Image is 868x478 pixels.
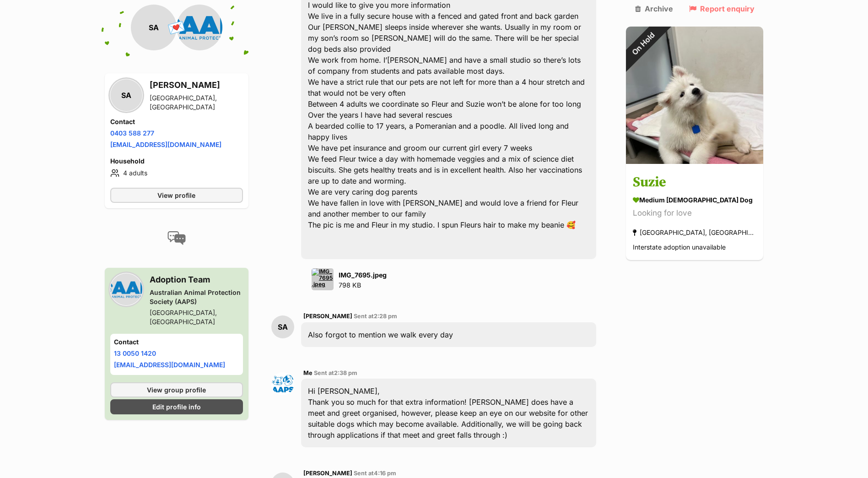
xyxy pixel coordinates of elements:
h4: Household [110,157,243,166]
h3: [PERSON_NAME] [150,79,243,92]
div: [GEOGRAPHIC_DATA], [GEOGRAPHIC_DATA] [633,227,756,239]
div: SA [271,315,294,338]
a: [EMAIL_ADDRESS][DOMAIN_NAME] [114,361,225,369]
span: Sent at [314,369,357,376]
span: 798 KB [339,281,361,289]
h3: Adoption Team [150,273,243,286]
img: Adoption Team profile pic [271,372,294,395]
a: 0403 588 277 [110,129,154,137]
span: 4:16 pm [374,470,396,477]
div: Also forgot to mention we walk every day [301,322,597,347]
span: [PERSON_NAME] [303,470,352,477]
a: Suzie medium [DEMOGRAPHIC_DATA] Dog Looking for love [GEOGRAPHIC_DATA], [GEOGRAPHIC_DATA] Interst... [626,166,763,261]
div: Australian Animal Protection Society (AAPS) [150,288,243,306]
span: 2:38 pm [334,369,357,376]
span: Edit profile info [152,402,201,412]
div: Hi [PERSON_NAME], Thank you so much for that extra information! [PERSON_NAME] does have a meet an... [301,379,597,447]
span: 💌 [166,18,187,38]
img: Australian Animal Protection Society (AAPS) profile pic [177,5,222,50]
a: View group profile [110,382,243,397]
span: 2:28 pm [374,313,397,320]
span: Me [303,369,313,376]
a: On Hold [626,157,763,166]
img: Suzie [626,27,763,164]
span: View profile [157,190,195,200]
li: 4 adults [110,168,243,179]
a: [EMAIL_ADDRESS][DOMAIN_NAME] [110,141,221,148]
img: conversation-icon-4a6f8262b818ee0b60e3300018af0b2d0b884aa5de6e9bcb8d3d4eeb1a70a7c4.svg [167,231,186,245]
div: SA [131,5,177,50]
img: IMG_7695.jpeg [312,268,334,290]
a: 13 0050 1420 [114,349,156,357]
h3: Suzie [633,173,756,193]
span: [PERSON_NAME] [303,313,352,320]
span: Interstate adoption unavailable [633,244,726,251]
strong: IMG_7695.jpeg [339,271,387,279]
span: Sent at [354,470,396,477]
a: Edit profile info [110,399,243,414]
h4: Contact [110,117,243,126]
span: Sent at [354,313,397,320]
img: Australian Animal Protection Society (AAPS) profile pic [110,273,142,305]
a: Archive [635,5,673,13]
div: [GEOGRAPHIC_DATA], [GEOGRAPHIC_DATA] [150,93,243,112]
div: medium [DEMOGRAPHIC_DATA] Dog [633,196,756,205]
a: View profile [110,188,243,203]
div: SA [110,79,142,111]
a: Report enquiry [689,5,755,13]
div: [GEOGRAPHIC_DATA], [GEOGRAPHIC_DATA] [150,308,243,326]
div: On Hold [614,14,673,74]
div: Looking for love [633,207,756,220]
h4: Contact [114,337,239,347]
span: View group profile [147,385,206,395]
